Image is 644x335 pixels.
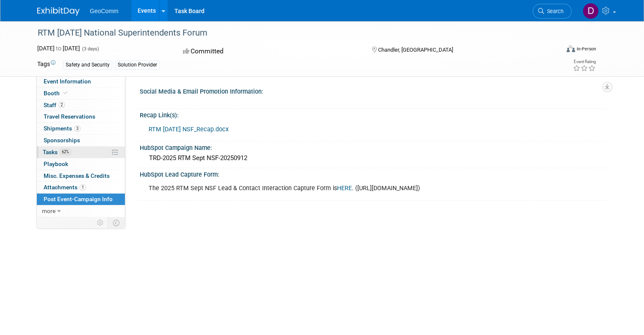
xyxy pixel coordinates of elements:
[81,46,99,52] span: (3 days)
[567,45,575,52] img: Format-Inperson.png
[58,102,65,108] span: 2
[80,184,86,191] span: 1
[35,25,549,41] div: RTM [DATE] National Superintendents Forum
[44,125,80,132] span: Shipments
[37,45,80,52] span: [DATE] [DATE]
[37,123,125,134] a: Shipments3
[44,90,69,97] span: Booth
[140,141,607,152] div: HubSpot Campaign Name:
[143,180,515,197] div: The 2025 RTM Sept NSF Lead & Contact Interaction Capture Form is . ([URL][DOMAIN_NAME])
[37,88,125,99] a: Booth
[37,170,125,182] a: Misc. Expenses & Credits
[115,61,160,69] div: Solution Provider
[140,168,607,179] div: HubSpot Lead Capture Form:
[44,172,110,179] span: Misc. Expenses & Credits
[55,45,63,52] span: to
[37,147,125,158] a: Tasks62%
[64,91,68,95] i: Booth reservation complete
[583,3,599,19] img: Dallas Johnson
[44,184,86,191] span: Attachments
[576,46,596,52] div: In-Person
[37,135,125,146] a: Sponsorships
[140,109,607,119] div: Recap Link(s):
[180,44,358,59] div: Committed
[44,113,95,120] span: Travel Reservations
[74,125,80,132] span: 3
[60,149,71,155] span: 62%
[573,60,596,64] div: Event Rating
[37,111,125,122] a: Travel Reservations
[44,78,91,85] span: Event Information
[37,76,125,87] a: Event Information
[108,217,125,228] td: Toggle Event Tabs
[37,158,125,170] a: Playbook
[44,102,65,108] span: Staff
[37,182,125,193] a: Attachments1
[140,85,607,96] div: Social Media & Email Promotion Information:
[42,208,55,214] span: more
[533,4,572,19] a: Search
[63,61,112,69] div: Safety and Security
[544,8,564,14] span: Search
[37,60,55,69] td: Tags
[146,152,600,165] div: TRD-2025 RTM Sept NSF-20250912
[90,8,119,14] span: GeoComm
[37,7,80,16] img: ExhibitDay
[44,137,80,144] span: Sponsorships
[37,205,125,217] a: more
[149,126,229,133] a: RTM [DATE] NSF_Recap.docx
[44,161,68,167] span: Playbook
[337,185,352,192] a: HERE
[378,47,453,53] span: Chandler, [GEOGRAPHIC_DATA]
[37,100,125,111] a: Staff2
[93,217,108,228] td: Personalize Event Tab Strip
[43,149,71,155] span: Tasks
[37,194,125,205] a: Post Event-Campaign Info
[514,44,596,57] div: Event Format
[44,196,113,202] span: Post Event-Campaign Info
